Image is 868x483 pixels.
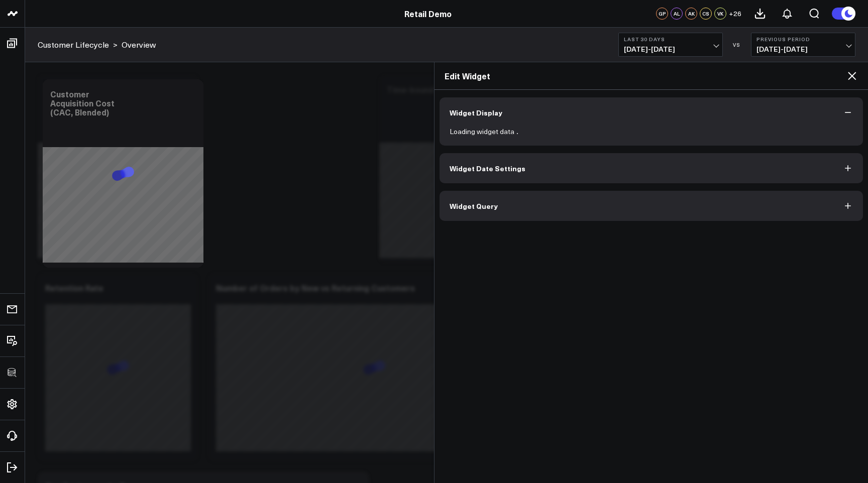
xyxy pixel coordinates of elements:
a: Customer Lifecycle [38,39,109,50]
div: Retention Rate [45,282,103,293]
div: AK [685,8,697,20]
div: CS [700,8,712,20]
button: Widget Query [440,191,863,221]
h2: Edit Widget [445,70,846,81]
div: GP [656,8,668,20]
span: Widget Display [450,108,502,116]
button: Widget Display [440,97,863,128]
div: VK [714,8,726,20]
div: Customer Acquisition Cost (CAC, Blended) [50,88,115,117]
button: Previous Period[DATE]-[DATE] [751,33,855,57]
div: Loading widget data [450,128,853,136]
span: [DATE] - [DATE] [624,45,717,53]
div: > [38,39,118,50]
div: AL [671,8,683,20]
span: + 26 [729,10,741,17]
b: Last 30 Days [624,36,717,42]
button: Last 30 Days[DATE]-[DATE] [618,33,723,57]
div: VS [728,42,746,48]
span: [DATE] - [DATE] [756,45,850,53]
button: Widget Date Settings [440,153,863,183]
div: Number of Orders by New vs Returning Customers [216,282,415,293]
a: Retail Demo [404,8,452,19]
span: Widget Query [450,202,498,210]
button: +26 [729,8,741,20]
span: Widget Date Settings [450,164,525,172]
b: Previous Period [756,36,850,42]
a: Overview [122,39,156,50]
div: Time-bound LTV [387,84,451,95]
